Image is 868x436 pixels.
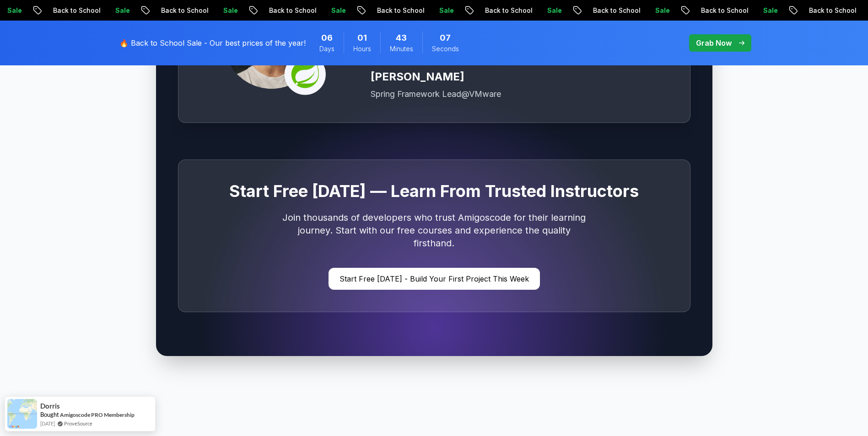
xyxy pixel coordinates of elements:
img: provesource social proof notification image [7,399,37,429]
span: Bought [40,411,59,418]
p: Sale [648,6,677,15]
p: Back to School [478,6,540,15]
span: 7 Seconds [440,32,451,44]
a: Start Free [DATE] - Build Your First Project This Week [329,268,540,290]
span: 1 Hours [357,32,367,44]
p: Sale [216,6,245,15]
p: Back to School [586,6,648,15]
p: Back to School [46,6,108,15]
span: 43 Minutes [396,32,407,44]
p: Back to School [802,6,864,15]
a: ProveSource [64,420,92,427]
span: Minutes [390,44,413,53]
p: Back to School [694,6,756,15]
p: Back to School [370,6,432,15]
div: Spring Framework Lead @ VMware [371,88,668,101]
p: Sale [540,6,569,15]
p: 🔥 Back to School Sale - Our best prices of the year! [119,37,306,48]
a: Amigoscode PRO Membership [60,411,135,418]
p: Sale [324,6,353,15]
p: Sale [108,6,137,15]
span: Hours [353,44,371,53]
p: Join thousands of developers who trust Amigoscode for their learning journey. Start with our free... [280,211,588,250]
span: Days [319,44,334,53]
p: Grab Now [696,37,732,48]
p: Sale [432,6,461,15]
p: Back to School [262,6,324,15]
span: Seconds [432,44,459,53]
p: Sale [756,6,785,15]
p: Back to School [154,6,216,15]
span: Dorris [40,402,60,410]
span: [DATE] [40,420,55,427]
h3: Start Free [DATE] — Learn From Trusted Instructors [200,182,668,200]
span: 6 Days [321,32,333,44]
div: [PERSON_NAME] [371,69,668,84]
